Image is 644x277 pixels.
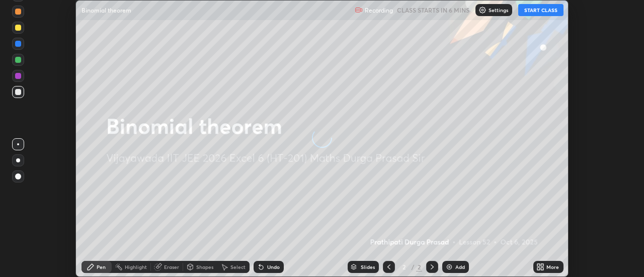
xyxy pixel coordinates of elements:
div: / [411,264,414,270]
div: More [546,264,559,269]
div: Highlight [125,264,147,269]
p: Settings [489,8,508,13]
div: 2 [416,262,422,271]
img: class-settings-icons [478,6,487,14]
div: Eraser [164,264,179,269]
p: Recording [365,7,393,14]
div: Add [455,264,465,269]
img: add-slide-button [445,263,453,271]
img: recording.375f2c34.svg [355,6,363,14]
div: Shapes [196,264,213,269]
div: Undo [267,264,280,269]
div: Slides [361,264,375,269]
div: 2 [399,264,409,270]
h5: CLASS STARTS IN 6 MINS [397,6,469,15]
button: START CLASS [518,4,563,16]
p: Binomial theorem [82,6,131,14]
div: Pen [97,264,106,269]
div: Select [230,264,246,269]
